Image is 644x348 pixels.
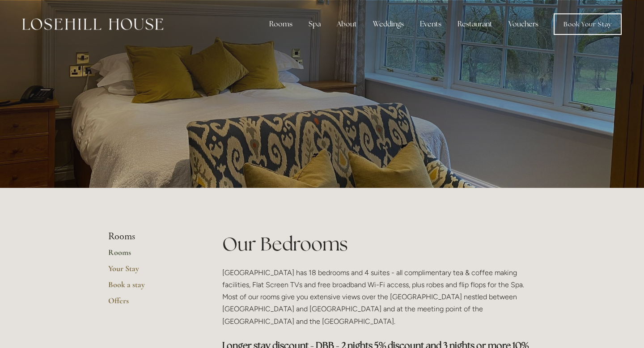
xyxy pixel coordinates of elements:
div: Spa [301,15,328,33]
a: Vouchers [501,15,546,33]
a: Book Your Stay [554,13,622,35]
a: Book a stay [108,280,194,296]
p: [GEOGRAPHIC_DATA] has 18 bedrooms and 4 suites - all complimentary tea & coffee making facilities... [222,267,536,327]
div: Restaurant [450,15,500,33]
a: Offers [108,296,194,312]
div: Events [413,15,449,33]
div: Rooms [262,15,300,33]
div: Weddings [366,15,411,33]
li: Rooms [108,231,194,242]
div: About [330,15,364,33]
a: Rooms [108,247,194,263]
a: Your Stay [108,263,194,280]
h1: Our Bedrooms [222,231,536,257]
img: Losehill House [22,18,163,30]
